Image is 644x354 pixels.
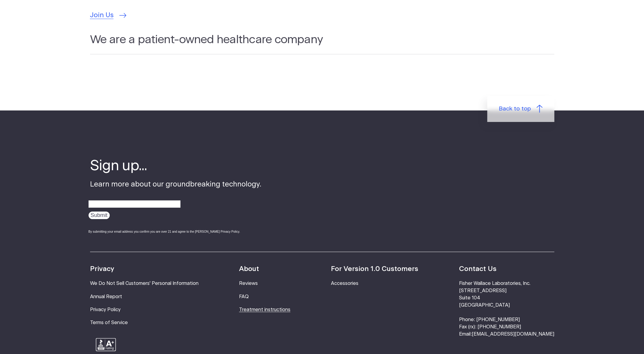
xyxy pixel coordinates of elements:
div: Learn more about our groundbreaking technology. [90,157,261,239]
strong: Privacy [90,266,114,273]
a: Accessories [331,281,358,286]
a: Treatment instructions [239,307,290,312]
strong: Contact Us [459,266,496,273]
a: Join Us [90,10,126,21]
strong: About [239,266,259,273]
a: FAQ [239,294,249,299]
li: Fisher Wallace Laboratories, Inc. [STREET_ADDRESS] Suite 104 [GEOGRAPHIC_DATA] Phone: [PHONE_NUMB... [459,280,554,338]
a: Annual Report [90,294,122,299]
span: Back to top [499,105,531,113]
h2: We are a patient-owned healthcare company [90,32,554,54]
strong: For Version 1.0 Customers [331,266,418,273]
a: [EMAIL_ADDRESS][DOMAIN_NAME] [471,332,554,336]
span: Join Us [90,10,114,21]
a: Back to top [487,96,554,122]
a: Terms of Service [90,320,128,325]
h4: Sign up... [90,157,261,176]
a: Privacy Policy [90,307,121,312]
input: Submit [89,212,110,219]
div: By submitting your email address you confirm you are over 21 and agree to the [PERSON_NAME] Priva... [89,229,261,234]
a: Reviews [239,281,258,286]
a: We Do Not Sell Customers' Personal Information [90,281,199,286]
